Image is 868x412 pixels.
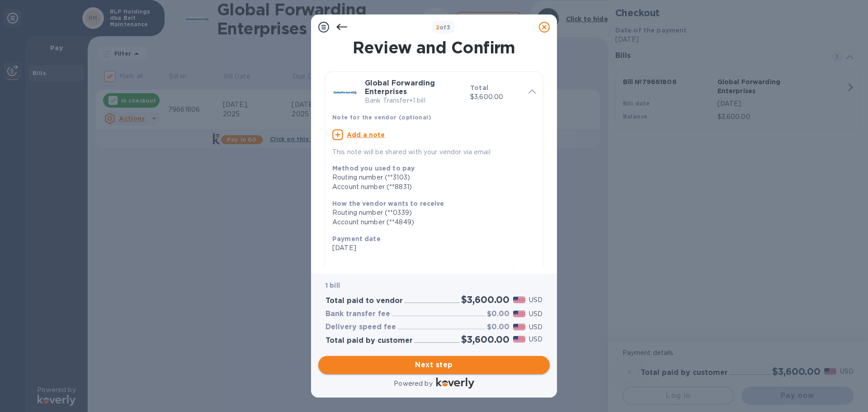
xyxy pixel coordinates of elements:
[332,114,431,121] b: Note for the vendor (optional)
[325,323,396,331] h3: Delivery speed fee
[332,208,528,218] div: Routing number (**0339)
[347,131,385,138] u: Add a note
[436,24,451,31] b: of 3
[332,265,496,274] h3: Bills
[470,84,488,91] b: Total
[365,96,463,105] p: Bank Transfer • 1 bill
[332,200,444,207] b: How the vendor wants to receive
[325,282,340,289] b: 1 bill
[513,297,525,303] img: USD
[461,334,509,345] h2: $3,600.00
[529,309,542,319] p: USD
[325,336,413,345] h3: Total paid by customer
[470,92,521,102] p: $3,600.00
[332,218,528,227] div: Account number (**4849)
[436,378,474,388] img: Logo
[394,379,432,388] p: Powered by
[461,294,509,305] h2: $3,600.00
[529,322,542,332] p: USD
[487,323,509,331] h3: $0.00
[332,173,528,182] div: Routing number (**3103)
[332,79,536,157] div: Global Forwarding EnterprisesBank Transfer•1 billTotal$3,600.00Note for the vendor (optional)Add ...
[332,165,415,172] b: Method you used to pay
[325,360,542,370] span: Next step
[332,235,381,242] b: Payment date
[325,297,403,305] h3: Total paid to vendor
[332,147,536,157] p: This note will be shared with your vendor via email
[436,24,439,31] span: 2
[318,356,550,374] button: Next step
[323,38,545,57] h1: Review and Confirm
[529,335,542,344] p: USD
[487,310,509,318] h3: $0.00
[507,265,518,276] span: 1
[513,324,525,330] img: USD
[513,336,525,342] img: USD
[332,182,528,192] div: Account number (**8831)
[365,79,435,96] b: Global Forwarding Enterprises
[529,295,542,305] p: USD
[332,243,528,253] p: [DATE]
[325,310,390,318] h3: Bank transfer fee
[513,311,525,317] img: USD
